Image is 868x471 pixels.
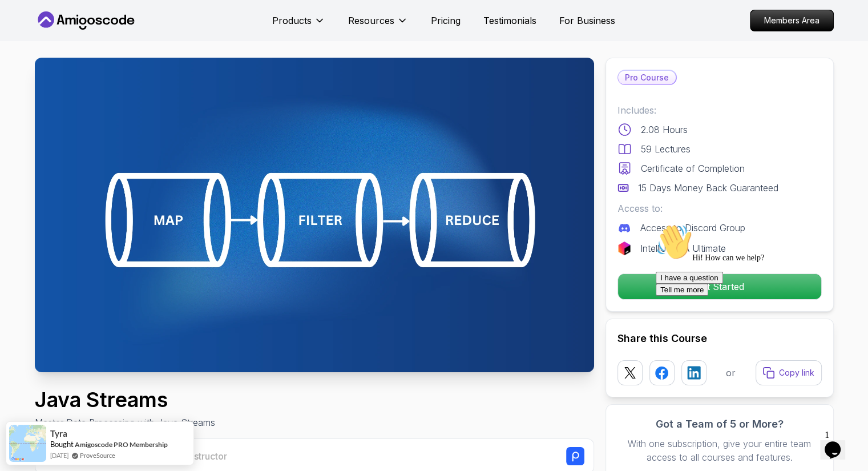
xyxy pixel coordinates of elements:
[187,450,227,462] span: Instructor
[272,14,312,27] p: Products
[618,274,821,299] p: Get Started
[641,123,688,136] p: 2.08 Hours
[618,71,676,84] p: Pro Course
[5,53,72,65] button: I have a question
[820,425,857,460] iframe: chat widget
[617,416,822,432] h3: Got a Team of 5 or More?
[272,14,325,37] button: Products
[5,34,113,43] span: Hi! How can we help?
[80,450,115,460] a: ProveSource
[750,10,833,31] p: Members Area
[5,5,41,41] img: :wave:
[348,14,408,37] button: Resources
[641,142,691,156] p: 59 Lectures
[559,14,615,27] a: For Business
[617,437,822,464] p: With one subscription, give your entire team access to all courses and features.
[750,10,834,31] a: Members Area
[641,162,745,175] p: Certificate of Completion
[75,440,168,449] a: Amigoscode PRO Membership
[35,416,215,429] p: Master Data Processing with Java Streams
[35,388,215,411] h1: Java Streams
[50,429,67,438] span: Tyra
[640,241,726,255] p: IntelliJ IDEA Ultimate
[5,65,57,77] button: Tell me more
[50,440,74,449] span: Bought
[617,273,822,300] button: Get Started
[640,221,745,235] p: Access to Discord Group
[50,450,68,460] span: [DATE]
[617,331,822,347] h2: Share this Course
[35,58,594,372] img: java-streams_thumbnail
[431,14,461,27] a: Pricing
[638,181,778,195] p: 15 Days Money Back Guaranteed
[617,103,822,117] p: Includes:
[5,5,210,77] div: 👋Hi! How can we help?I have a questionTell me more
[483,14,536,27] a: Testimonials
[617,241,631,255] img: jetbrains logo
[617,202,822,215] p: Access to:
[9,425,46,462] img: provesource social proof notification image
[651,219,857,420] iframe: chat widget
[348,14,394,27] p: Resources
